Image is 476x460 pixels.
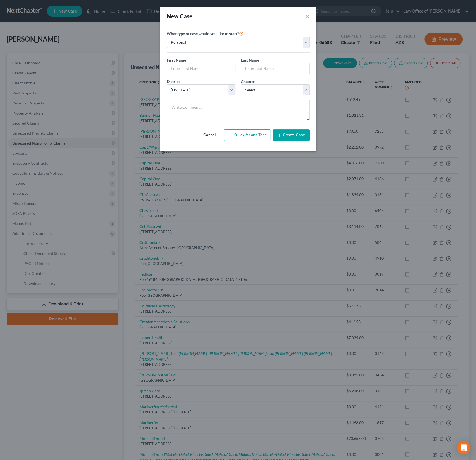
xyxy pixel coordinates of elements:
[167,58,186,62] span: First Name
[167,63,235,74] input: Enter First Name
[167,79,180,84] span: District
[457,441,470,454] div: Open Intercom Messenger
[241,79,255,84] span: Chapter
[167,13,193,20] strong: New Case
[224,129,270,141] button: Quick Means Test
[306,12,310,20] button: ×
[241,58,259,62] span: Last Name
[167,30,243,37] label: What type of case would you like to start?
[273,129,310,141] button: Create Case
[241,63,309,74] input: Enter Last Name
[197,130,222,141] button: Cancel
